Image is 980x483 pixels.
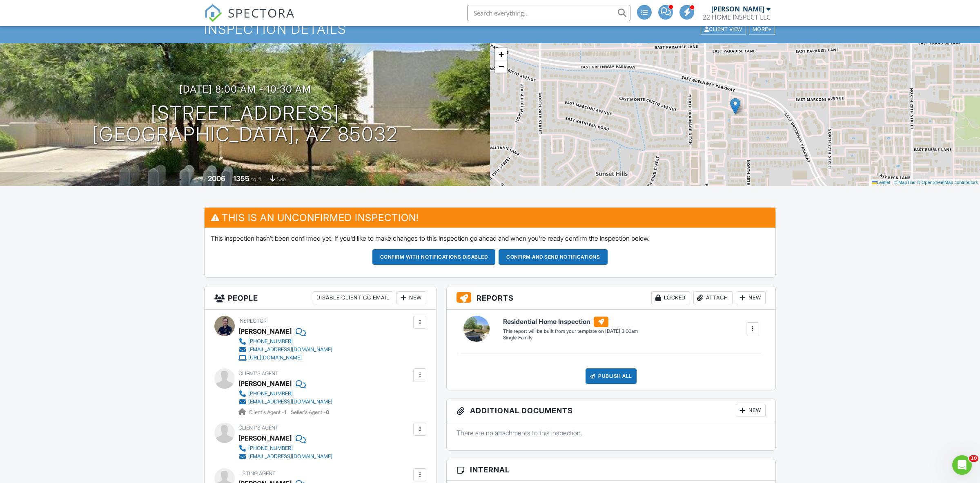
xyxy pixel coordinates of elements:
a: [PERSON_NAME] [238,432,292,444]
h1: [STREET_ADDRESS] [GEOGRAPHIC_DATA], AZ 85032 [92,102,398,146]
p: There are no attachments to this inspection. [457,428,766,437]
div: Attach [693,291,733,304]
button: Confirm and send notifications [499,249,608,265]
a: Client View [700,26,748,32]
span: SPECTORA [228,4,295,21]
div: 2006 [208,174,225,183]
h1: Inspection Details [204,22,776,36]
a: [EMAIL_ADDRESS][DOMAIN_NAME] [238,452,332,461]
a: Leaflet [872,180,890,185]
div: Locked [651,291,690,304]
span: + [499,49,504,59]
div: New [736,404,766,417]
span: Built [198,176,207,182]
a: [PHONE_NUMBER] [238,390,332,398]
input: Search everything... [467,5,630,21]
a: © MapTiler [894,180,916,185]
span: Client's Agent - [249,409,287,415]
span: | [891,180,893,185]
div: New [736,291,766,304]
div: Publish All [586,368,637,384]
img: The Best Home Inspection Software - Spectora [204,4,222,22]
strong: 1 [284,409,286,415]
a: [PHONE_NUMBER] [238,337,332,346]
h3: Additional Documents [447,399,775,422]
div: [EMAIL_ADDRESS][DOMAIN_NAME] [248,346,332,353]
a: [EMAIL_ADDRESS][DOMAIN_NAME] [238,346,332,354]
h3: Internal [447,459,775,481]
strong: 0 [326,409,329,415]
span: Listing Agent [238,470,276,476]
div: [PHONE_NUMBER] [248,390,293,397]
p: This inspection hasn't been confirmed yet. If you'd like to make changes to this inspection go ah... [211,234,769,243]
div: Disable Client CC Email [313,291,393,304]
h3: People [205,286,436,310]
a: [URL][DOMAIN_NAME] [238,354,332,362]
a: [EMAIL_ADDRESS][DOMAIN_NAME] [238,398,332,406]
a: [PHONE_NUMBER] [238,444,332,452]
div: [EMAIL_ADDRESS][DOMAIN_NAME] [248,399,332,405]
span: 10 [969,455,978,462]
h3: This is an Unconfirmed Inspection! [205,208,775,228]
div: [PERSON_NAME] [711,5,764,13]
span: Inspector [238,318,267,324]
div: [PHONE_NUMBER] [248,445,293,452]
a: SPECTORA [204,11,295,28]
div: [PERSON_NAME] [238,325,292,337]
div: 22 HOME INSPECT LLC [703,13,771,21]
img: Marker [730,98,740,115]
span: − [499,61,504,71]
h3: [DATE] 8:00 am - 10:30 am [179,84,311,95]
div: Single Family [503,335,638,341]
div: [URL][DOMAIN_NAME] [248,354,302,361]
a: © OpenStreetMap contributors [917,180,978,185]
div: This report will be built from your template on [DATE] 3:00am [503,328,638,335]
span: sq. ft. [251,176,262,182]
a: Zoom in [495,48,507,60]
div: [PHONE_NUMBER] [248,338,293,345]
a: Zoom out [495,60,507,73]
a: [PERSON_NAME] [238,377,292,390]
div: [EMAIL_ADDRESS][DOMAIN_NAME] [248,453,332,460]
h6: Residential Home Inspection [503,317,638,327]
span: Seller's Agent - [291,409,329,415]
button: Confirm with notifications disabled [372,249,496,265]
iframe: Intercom live chat [952,455,972,475]
span: Client's Agent [238,425,278,431]
h3: Reports [447,286,775,310]
div: Client View [701,24,746,35]
div: 1355 [233,174,249,183]
span: Client's Agent [238,370,278,377]
span: slab [277,176,286,182]
div: More [749,24,775,35]
div: New [396,291,426,304]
